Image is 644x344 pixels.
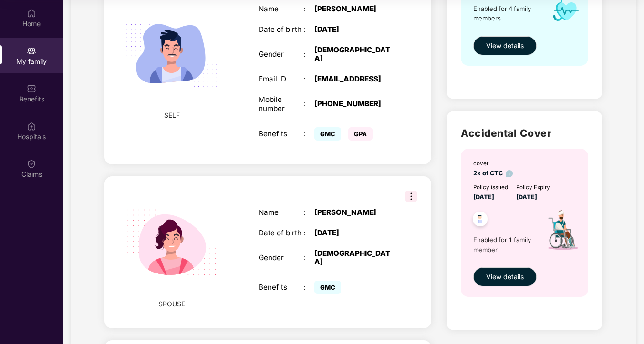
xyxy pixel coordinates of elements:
[473,267,537,286] button: View details
[473,159,513,168] div: cover
[486,40,524,51] span: View details
[314,100,393,108] div: [PHONE_NUMBER]
[516,193,537,201] span: [DATE]
[486,272,524,282] span: View details
[534,202,590,263] img: icon
[473,193,494,201] span: [DATE]
[27,9,36,18] img: svg+xml;base64,PHN2ZyBpZD0iSG9tZSIgeG1sbnM9Imh0dHA6Ly93d3cudzMub3JnLzIwMDAvc3ZnIiB3aWR0aD0iMjAiIG...
[473,183,508,192] div: Policy issued
[115,186,229,299] img: svg+xml;base64,PHN2ZyB4bWxucz0iaHR0cDovL3d3dy53My5vcmcvMjAwMC9zdmciIHdpZHRoPSIyMjQiIGhlaWdodD0iMT...
[516,183,550,192] div: Policy Expiry
[303,253,315,262] div: :
[461,125,588,141] h2: Accidental Cover
[506,170,513,177] img: info
[303,208,315,217] div: :
[259,75,303,83] div: Email ID
[27,121,36,131] img: svg+xml;base64,PHN2ZyBpZD0iSG9zcGl0YWxzIiB4bWxucz0iaHR0cDovL3d3dy53My5vcmcvMjAwMC9zdmciIHdpZHRoPS...
[314,46,393,63] div: [DEMOGRAPHIC_DATA]
[348,127,373,141] span: GPA
[27,46,36,56] img: svg+xml;base64,PHN2ZyB3aWR0aD0iMjAiIGhlaWdodD0iMjAiIHZpZXdCb3g9IjAgMCAyMCAyMCIgZmlsbD0ibm9uZSIgeG...
[303,5,315,13] div: :
[164,110,180,121] span: SELF
[303,100,315,108] div: :
[314,5,393,13] div: [PERSON_NAME]
[259,253,303,262] div: Gender
[303,75,315,83] div: :
[473,170,513,177] span: 2x of CTC
[303,283,315,292] div: :
[259,208,303,217] div: Name
[405,191,417,202] img: svg+xml;base64,PHN2ZyB3aWR0aD0iMzIiIGhlaWdodD0iMzIiIHZpZXdCb3g9IjAgMCAzMiAzMiIgZmlsbD0ibm9uZSIgeG...
[259,229,303,237] div: Date of birth
[473,235,534,254] span: Enabled for 1 family member
[303,25,315,34] div: :
[259,130,303,138] div: Benefits
[473,36,537,55] button: View details
[314,75,393,83] div: [EMAIL_ADDRESS]
[314,229,393,237] div: [DATE]
[259,283,303,292] div: Benefits
[27,159,36,169] img: svg+xml;base64,PHN2ZyBpZD0iQ2xhaW0iIHhtbG5zPSJodHRwOi8vd3d3LnczLm9yZy8yMDAwL3N2ZyIgd2lkdGg9IjIwIi...
[473,4,534,23] span: Enabled for 4 family members
[259,50,303,59] div: Gender
[303,50,315,59] div: :
[259,25,303,34] div: Date of birth
[314,208,393,217] div: [PERSON_NAME]
[303,229,315,237] div: :
[468,209,492,232] img: svg+xml;base64,PHN2ZyB4bWxucz0iaHR0cDovL3d3dy53My5vcmcvMjAwMC9zdmciIHdpZHRoPSI0OC45NDMiIGhlaWdodD...
[27,84,36,93] img: svg+xml;base64,PHN2ZyBpZD0iQmVuZWZpdHMiIHhtbG5zPSJodHRwOi8vd3d3LnczLm9yZy8yMDAwL3N2ZyIgd2lkdGg9Ij...
[303,130,315,138] div: :
[314,25,393,34] div: [DATE]
[158,299,185,309] span: SPOUSE
[314,281,341,294] span: GMC
[314,127,341,141] span: GMC
[259,5,303,13] div: Name
[259,95,303,112] div: Mobile number
[314,249,393,266] div: [DEMOGRAPHIC_DATA]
